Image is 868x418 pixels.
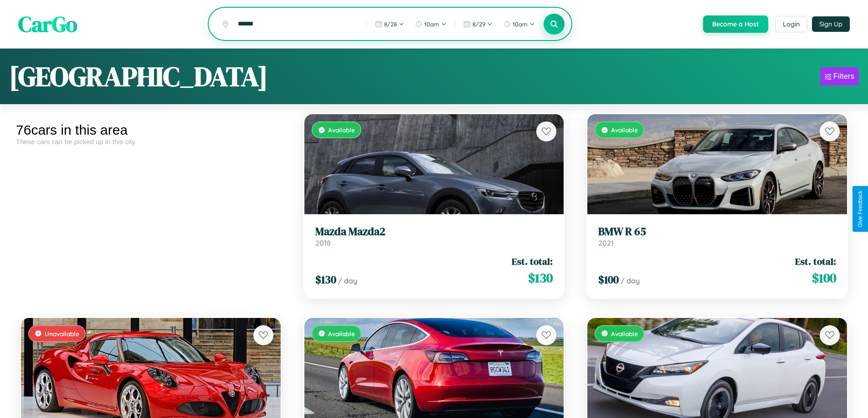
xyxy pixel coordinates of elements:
button: 10am [499,17,539,31]
button: Become a Host [703,15,768,33]
button: 8/28 [370,17,409,31]
h3: BMW R 65 [598,225,836,238]
span: Available [611,126,638,134]
span: 8 / 29 [473,20,485,28]
h3: Mazda Mazda2 [315,225,553,238]
button: 8/29 [459,17,497,31]
span: $ 130 [528,269,553,287]
span: $ 100 [812,269,836,287]
div: Give Feedback [857,191,863,227]
span: / day [338,276,357,285]
button: Login [775,16,807,32]
span: $ 130 [315,272,336,287]
a: Mazda Mazda22018 [315,225,553,247]
span: Available [328,330,355,337]
span: 10am [424,20,439,28]
button: Sign Up [812,16,850,32]
div: These cars can be picked up in this city. [16,138,286,146]
span: CarGo [18,9,77,39]
span: / day [621,276,640,285]
button: 10am [411,17,451,31]
h1: [GEOGRAPHIC_DATA] [9,58,268,95]
span: Unavailable [45,330,79,337]
a: BMW R 652021 [598,225,836,247]
span: 2021 [598,238,614,247]
div: 76 cars in this area [16,122,286,138]
span: Est. total: [795,255,836,268]
span: 10am [513,20,528,28]
span: Available [611,330,638,337]
span: Est. total: [512,255,553,268]
span: Available [328,126,355,134]
span: 8 / 28 [384,20,397,28]
div: Filters [833,72,854,81]
span: $ 100 [598,272,619,287]
button: Filters [820,67,859,86]
span: 2018 [315,238,331,247]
